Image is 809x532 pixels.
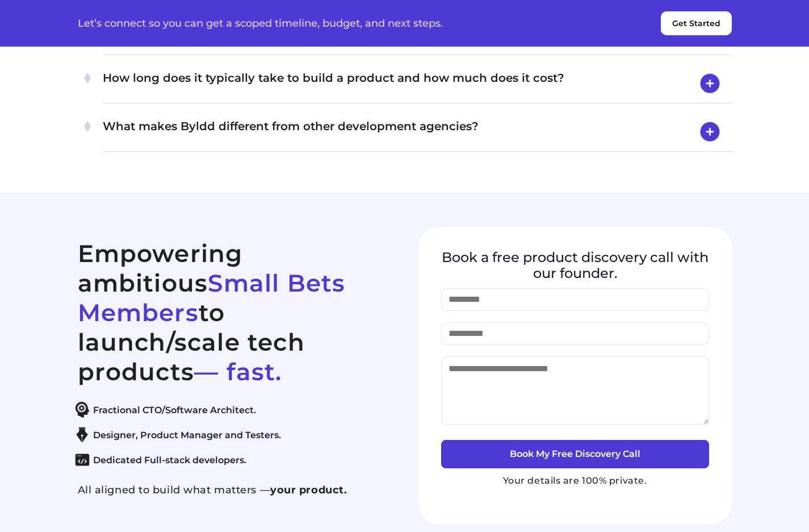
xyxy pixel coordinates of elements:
li: Dedicated Full-stack developers. [72,452,385,468]
img: plus-1 [80,70,95,85]
p: Your details are 100% private. [441,474,709,488]
h4: What makes Byldd different from other development agencies? [103,117,731,147]
img: open-icon [695,69,724,98]
li: Fractional CTO/Software Architect. [72,402,385,418]
button: Get Started [661,11,732,35]
button: Book My Free Discovery Call [441,440,709,468]
h4: How long does it typically take to build a product and how much does it cost? [103,69,731,98]
strong: your product. [270,484,347,496]
li: Designer, Product Manager and Testers. [72,427,385,443]
img: open-icon [695,117,724,147]
img: plus-1 [80,119,95,134]
h2: Empowering ambitious to launch/scale tech products [78,239,391,386]
p: All aligned to build what matters — [78,483,391,497]
h4: Book a free product discovery call with our founder. [441,250,709,281]
span: — fast. [194,357,282,386]
p: Let’s connect so you can get a scoped timeline, budget, and next steps. [78,18,443,29]
span: Small Bets Members [78,268,346,327]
